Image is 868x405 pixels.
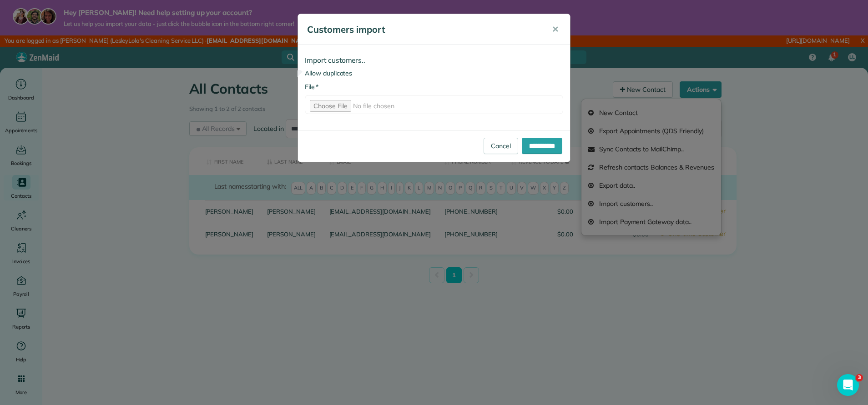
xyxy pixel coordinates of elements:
[296,70,303,77] input: Allow duplicates
[552,24,559,35] span: ✕
[856,374,863,381] span: 3
[307,23,539,36] h5: Customers import
[484,138,518,154] a: Cancel
[305,56,563,64] h4: Import customers..
[837,374,859,396] iframe: Intercom live chat
[305,82,318,91] label: File
[305,69,563,78] label: Allow duplicates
